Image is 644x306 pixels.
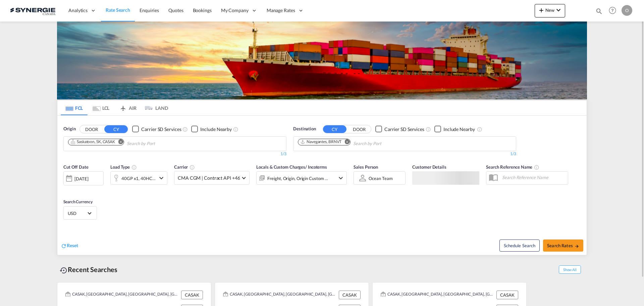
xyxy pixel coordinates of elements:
span: Manage Rates [267,7,295,14]
md-checkbox: Checkbox No Ink [434,126,475,133]
span: CMA CGM | Contract API +46 [178,175,240,181]
div: Press delete to remove this chip. [300,139,343,145]
span: Customer Details [412,164,446,170]
span: Destination [293,126,316,132]
span: My Company [221,7,249,14]
div: Carrier SD Services [384,126,424,133]
md-icon: Unchecked: Search for CY (Container Yard) services for all selected carriers.Checked : Search for... [182,127,188,132]
div: Freight Origin Origin Custom Destination Destination Custom Factory Stuffing [267,174,328,183]
div: O [622,5,632,16]
div: CASAK, Saskatoon, SK, Canada, North America, Americas [65,291,179,299]
button: DOOR [80,125,103,133]
md-icon: icon-chevron-down [554,6,562,14]
span: Analytics [68,7,88,14]
div: Recent Searches [57,262,120,277]
div: Ocean team [369,176,392,181]
span: Enquiries [140,7,159,13]
button: CY [323,125,346,133]
button: DOOR [347,125,371,133]
div: Carrier SD Services [141,126,181,133]
div: icon-magnify [595,7,603,17]
img: 1f56c880d42311ef80fc7dca854c8e59.png [10,3,55,18]
div: CASAK, Saskatoon, SK, Canada, North America, Americas [223,291,337,299]
md-icon: Unchecked: Search for CY (Container Yard) services for all selected carriers.Checked : Search for... [426,127,431,132]
md-checkbox: Checkbox No Ink [191,126,232,133]
span: New [537,7,562,13]
span: / Incoterms [305,164,327,170]
span: Search Rates [547,243,579,248]
md-checkbox: Checkbox No Ink [375,126,424,133]
div: CASAK [181,291,203,299]
span: Reset [67,243,78,248]
span: Carrier [174,164,195,170]
div: OriginDOOR CY Checkbox No InkUnchecked: Search for CY (Container Yard) services for all selected ... [57,116,587,255]
md-icon: icon-arrow-right [575,244,579,249]
md-icon: icon-magnify [595,7,603,15]
md-icon: icon-refresh [61,243,67,249]
md-tab-item: LCL [88,100,114,115]
md-tab-item: AIR [114,100,141,115]
div: [DATE] [74,176,88,182]
md-icon: The selected Trucker/Carrierwill be displayed in the rate results If the rates are from another f... [190,165,195,170]
input: Chips input. [353,138,417,149]
span: USD [68,210,87,216]
md-icon: Your search will be saved by the below given name [534,165,539,170]
md-icon: icon-chevron-down [337,174,345,182]
div: [DATE] [63,171,104,185]
button: Remove [340,139,350,146]
md-icon: icon-plus 400-fg [537,6,545,14]
md-chips-wrap: Chips container. Use arrow keys to select chips. [67,137,193,149]
md-icon: Unchecked: Ignores neighbouring ports when fetching rates.Checked : Includes neighbouring ports w... [477,127,482,132]
md-icon: icon-chevron-down [157,174,165,182]
span: Load Type [110,164,137,170]
span: Quotes [168,7,183,13]
md-icon: icon-airplane [119,104,127,109]
span: Show All [559,265,581,274]
span: Cut Off Date [63,164,89,170]
button: Search Ratesicon-arrow-right [543,239,583,252]
div: Help [607,5,622,17]
input: Search Reference Name [499,172,568,182]
div: Saskatoon, SK, CASAK [70,139,115,145]
div: Press delete to remove this chip. [70,139,116,145]
md-select: Sales Person: Ocean team [368,173,393,183]
span: Sales Person [354,164,378,170]
span: Locals & Custom Charges [256,164,327,170]
md-icon: Unchecked: Ignores neighbouring ports when fetching rates.Checked : Includes neighbouring ports w... [233,127,238,132]
span: Search Currency [63,199,93,204]
input: Chips input. [127,138,191,149]
md-chips-wrap: Chips container. Use arrow keys to select chips. [297,137,420,149]
div: 1/3 [293,151,516,157]
div: CASAK [496,291,518,299]
button: Note: By default Schedule search will only considerorigin ports, destination ports and cut off da... [499,239,540,252]
div: Freight Origin Origin Custom Destination Destination Custom Factory Stuffingicon-chevron-down [256,171,347,185]
span: Rate Search [106,7,130,13]
button: Remove [114,139,124,146]
img: LCL+%26+FCL+BACKGROUND.png [57,21,587,99]
md-select: Select Currency: $ USDUnited States Dollar [67,208,93,218]
div: CASAK, Saskatoon, SK, Canada, North America, Americas [381,291,495,299]
md-pagination-wrapper: Use the left and right arrow keys to navigate between tabs [61,100,168,115]
button: CY [104,125,128,133]
span: Help [607,5,618,16]
div: 1/3 [63,151,286,157]
div: Include Nearby [443,126,475,133]
md-tab-item: LAND [141,100,168,115]
md-datepicker: Select [63,185,68,194]
div: 40GP x1 40HC x1icon-chevron-down [110,171,167,185]
div: 40GP x1 40HC x1 [121,174,156,183]
div: icon-refreshReset [61,242,78,250]
button: icon-plus 400-fgNewicon-chevron-down [535,4,565,17]
md-checkbox: Checkbox No Ink [132,126,181,133]
div: Navegantes, BRNVT [300,139,341,145]
md-icon: icon-backup-restore [60,266,68,274]
span: Search Reference Name [486,164,539,170]
span: Origin [63,126,75,132]
div: CASAK [339,291,361,299]
md-tab-item: FCL [61,100,88,115]
span: Bookings [193,7,212,13]
div: Include Nearby [200,126,232,133]
md-icon: icon-information-outline [131,165,137,170]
